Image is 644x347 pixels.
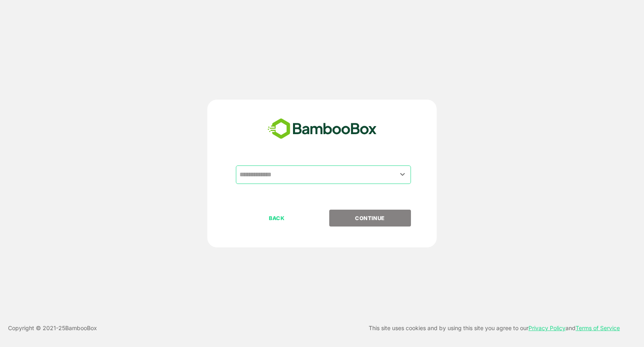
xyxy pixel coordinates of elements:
button: CONTINUE [329,210,411,227]
a: Privacy Policy [528,325,566,331]
button: BACK [236,210,318,227]
p: Copyright © 2021- 25 BambooBox [8,323,97,333]
p: CONTINUE [330,214,410,222]
p: This site uses cookies and by using this site you agree to our and [369,323,620,333]
a: Terms of Service [576,325,620,331]
button: Open [397,169,408,180]
p: BACK [237,214,317,222]
img: bamboobox [263,116,381,142]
